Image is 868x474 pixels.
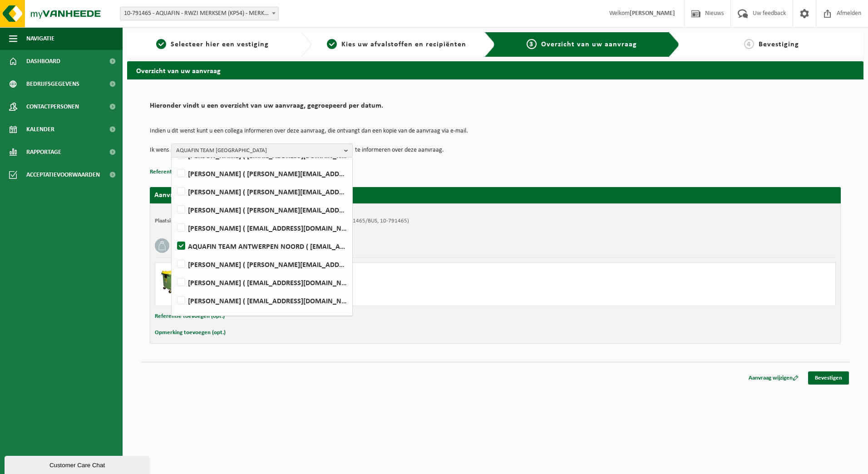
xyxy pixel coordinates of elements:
strong: [PERSON_NAME] [630,10,675,17]
span: Kalender [26,118,54,141]
button: Referentie toevoegen (opt.) [155,311,225,322]
p: Ik wens [150,143,169,157]
div: Ledigen [196,282,532,289]
span: AQUAFIN TEAM [GEOGRAPHIC_DATA] [176,144,340,158]
span: Kies uw afvalstoffen en recipiënten [341,41,466,48]
label: [PERSON_NAME] ( [EMAIL_ADDRESS][DOMAIN_NAME] ) [175,221,348,235]
span: Rapportage [26,141,61,163]
p: Indien u dit wenst kunt u een collega informeren over deze aanvraag, die ontvangt dan een kopie v... [150,128,841,134]
span: 2 [327,39,337,49]
button: Opmerking toevoegen (opt.) [155,327,226,339]
iframe: chat widget [5,454,152,474]
a: 1Selecteer hier een vestiging [132,39,293,50]
span: Selecteer hier een vestiging [171,41,269,48]
span: Bedrijfsgegevens [26,73,79,95]
label: [PERSON_NAME] ( [PERSON_NAME][EMAIL_ADDRESS][DOMAIN_NAME] ) [175,312,348,326]
span: Contactpersonen [26,95,79,118]
a: Aanvraag wijzigen [742,371,805,385]
label: [PERSON_NAME] ( [EMAIL_ADDRESS][DOMAIN_NAME] ) [175,294,348,307]
span: Navigatie [26,27,54,50]
label: [PERSON_NAME] ( [EMAIL_ADDRESS][DOMAIN_NAME] ) [175,276,348,289]
img: WB-1100-HPE-GN-50.png [160,267,187,295]
span: Bevestiging [759,41,799,48]
a: 2Kies uw afvalstoffen en recipiënten [316,39,478,50]
span: 1 [156,39,166,49]
label: [PERSON_NAME] ( [PERSON_NAME][EMAIL_ADDRESS][DOMAIN_NAME] ) [175,257,348,271]
p: te informeren over deze aanvraag. [355,143,444,157]
span: Acceptatievoorwaarden [26,163,100,186]
button: AQUAFIN TEAM [GEOGRAPHIC_DATA] [171,143,353,157]
div: Aantal: 1 [196,294,532,301]
label: [PERSON_NAME] ( [PERSON_NAME][EMAIL_ADDRESS][DOMAIN_NAME] ) [175,167,348,180]
h2: Hieronder vindt u een overzicht van uw aanvraag, gegroepeerd per datum. [150,102,841,114]
a: Bevestigen [808,371,849,385]
button: Referentie toevoegen (opt.) [150,166,220,178]
span: 4 [744,39,754,49]
label: [PERSON_NAME] ( [PERSON_NAME][EMAIL_ADDRESS][DOMAIN_NAME] ) [175,203,348,217]
span: Overzicht van uw aanvraag [541,41,637,48]
span: 10-791465 - AQUAFIN - RWZI MERKSEM (KP54) - MERKSEM [120,7,279,20]
span: 10-791465 - AQUAFIN - RWZI MERKSEM (KP54) - MERKSEM [120,7,278,20]
span: Dashboard [26,50,60,73]
h2: Overzicht van uw aanvraag [127,61,863,79]
strong: Plaatsingsadres: [155,218,194,224]
strong: Aanvraag voor [DATE] [154,192,222,199]
span: 3 [527,39,537,49]
label: [PERSON_NAME] ( [PERSON_NAME][EMAIL_ADDRESS][DOMAIN_NAME] ) [175,185,348,198]
label: AQUAFIN TEAM ANTWERPEN NOORD ( [EMAIL_ADDRESS][DOMAIN_NAME] ) [175,239,348,253]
